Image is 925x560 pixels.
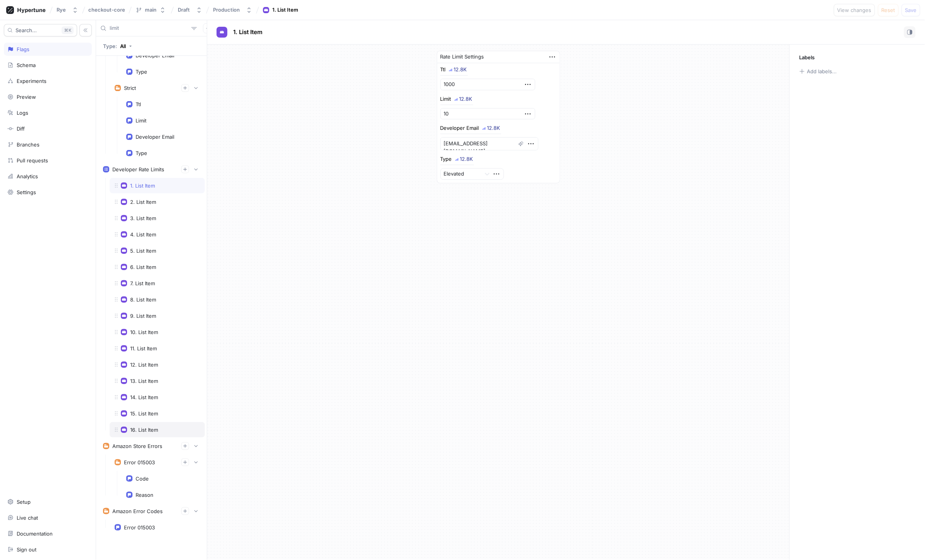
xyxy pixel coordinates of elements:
div: Type [136,69,147,75]
div: Rye [57,7,66,13]
button: Rye [53,3,81,16]
div: Developer Email [440,126,479,131]
div: 12.8K [454,67,467,72]
div: 8. List Item [130,296,156,303]
div: 10. List Item [130,329,158,335]
div: Ttl [136,101,141,107]
p: Labels [799,54,815,60]
div: Limit [440,96,451,102]
div: 5. List Item [130,248,156,254]
div: Error 015003 [124,459,155,465]
div: Branches [17,141,40,148]
div: Sign out [17,546,36,553]
div: Amazon Store Errors [112,443,162,449]
div: main [145,7,156,13]
button: Reset [878,4,899,16]
div: Experiments [17,78,46,84]
button: Draft [175,3,205,16]
div: Pull requests [17,157,48,164]
div: 9. List Item [130,313,156,319]
button: Add labels... [797,66,839,76]
button: Search...K [4,24,77,36]
div: Flags [17,46,29,52]
div: 12.8K [487,126,500,131]
div: Limit [136,117,146,124]
div: Diff [17,126,25,132]
div: 14. List Item [130,394,158,400]
div: Rate Limit Settings [440,53,484,61]
div: 13. List Item [130,378,158,384]
div: Ttl [440,67,446,72]
button: Type: All [100,39,135,53]
div: All [120,43,126,49]
div: Reason [136,492,153,498]
p: 1. List Item [233,28,263,37]
input: Search... [110,24,188,32]
div: Code [136,476,149,482]
a: Documentation [4,527,92,540]
div: 3. List Item [130,215,156,221]
div: 11. List Item [130,345,157,352]
button: Save [902,4,920,16]
div: Analytics [17,173,38,179]
div: 12.8K [459,96,473,102]
button: main [132,3,169,16]
div: 12.8K [460,157,473,162]
div: Draft [178,7,190,13]
div: Settings [17,189,36,195]
div: Type [136,150,147,156]
div: 7. List Item [130,280,155,286]
div: Error 015003 [124,524,155,531]
button: View changes [834,4,875,16]
div: 2. List Item [130,199,156,205]
div: Developer Email [136,134,174,140]
span: View changes [837,8,872,12]
div: Preview [17,94,36,100]
div: 16. List Item [130,427,158,433]
div: Documentation [17,531,53,537]
div: 6. List Item [130,264,156,270]
div: 12. List Item [130,362,158,368]
div: Type [440,157,452,162]
div: 4. List Item [130,231,156,238]
div: Strict [124,85,136,91]
div: Setup [17,499,31,505]
div: Schema [17,62,36,68]
textarea: [EMAIL_ADDRESS][DOMAIN_NAME] [440,137,538,150]
input: Enter number here [440,79,535,90]
span: checkout-core [88,7,125,12]
div: 15. List Item [130,410,158,417]
span: Save [905,8,917,12]
div: 1. List Item [130,183,155,189]
p: Type: [103,43,117,49]
div: Logs [17,110,28,116]
div: 1. List Item [272,6,298,14]
div: Amazon Error Codes [112,508,163,514]
div: K [62,26,74,34]
div: Production [213,7,240,13]
input: Enter number here [440,108,535,120]
button: Production [210,3,255,16]
span: Search... [15,28,37,33]
div: Live chat [17,515,38,521]
div: Developer Rate Limits [112,166,164,172]
span: Reset [882,8,895,12]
